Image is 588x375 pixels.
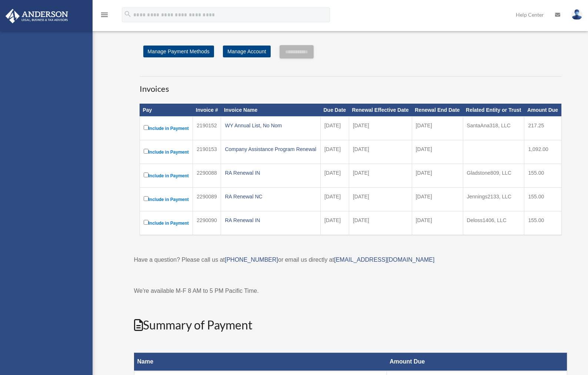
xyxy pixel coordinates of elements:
td: SantaAna318, LLC [463,116,524,140]
a: Manage Account [223,46,270,57]
input: Include in Payment [144,173,148,177]
th: Due Date [320,104,349,116]
td: [DATE] [349,187,412,211]
th: Amount Due [524,104,561,116]
a: Manage Payment Methods [143,46,214,57]
td: 155.00 [524,211,561,235]
label: Include in Payment [144,124,189,133]
td: [DATE] [320,211,349,235]
div: RA Renewal IN [225,168,317,178]
td: 2190153 [193,140,221,164]
td: 217.25 [524,116,561,140]
td: [DATE] [349,164,412,187]
a: [EMAIL_ADDRESS][DOMAIN_NAME] [334,257,434,263]
td: [DATE] [320,116,349,140]
a: [PHONE_NUMBER] [225,257,278,263]
th: Invoice Name [221,104,321,116]
td: [DATE] [349,140,412,164]
td: [DATE] [320,164,349,187]
td: [DATE] [412,140,463,164]
h3: Invoices [140,76,562,95]
label: Include in Payment [144,218,189,228]
label: Include in Payment [144,171,189,180]
td: 2290089 [193,187,221,211]
td: [DATE] [320,187,349,211]
th: Related Entity or Trust [463,104,524,116]
td: [DATE] [349,211,412,235]
td: Deloss1406, LLC [463,211,524,235]
input: Include in Payment [144,125,148,130]
i: menu [100,10,109,19]
input: Include in Payment [144,149,148,154]
div: RA Renewal NC [225,191,317,202]
td: [DATE] [412,211,463,235]
input: Include in Payment [144,220,148,225]
td: [DATE] [349,116,412,140]
div: Company Assistance Program Renewal [225,144,317,154]
p: Have a question? Please call us at or email us directly at [134,255,567,265]
p: We're available M-F 8 AM to 5 PM Pacific Time. [134,286,567,296]
td: 2290088 [193,164,221,187]
i: search [124,10,132,18]
th: Name [134,353,387,371]
th: Renewal Effective Date [349,104,412,116]
td: 155.00 [524,187,561,211]
img: User Pic [571,9,582,20]
th: Amount Due [387,353,567,371]
img: Anderson Advisors Platinum Portal [3,9,70,23]
td: Jennings2133, LLC [463,187,524,211]
td: [DATE] [412,164,463,187]
a: menu [100,13,109,19]
td: 2190152 [193,116,221,140]
td: Gladstone809, LLC [463,164,524,187]
td: 1,092.00 [524,140,561,164]
td: [DATE] [320,140,349,164]
div: WY Annual List, No Nom [225,120,317,131]
td: [DATE] [412,187,463,211]
label: Include in Payment [144,147,189,157]
input: Include in Payment [144,196,148,201]
div: RA Renewal IN [225,215,317,225]
td: [DATE] [412,116,463,140]
th: Renewal End Date [412,104,463,116]
td: 2290090 [193,211,221,235]
td: 155.00 [524,164,561,187]
th: Pay [140,104,193,116]
th: Invoice # [193,104,221,116]
h2: Summary of Payment [134,317,567,334]
label: Include in Payment [144,195,189,204]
